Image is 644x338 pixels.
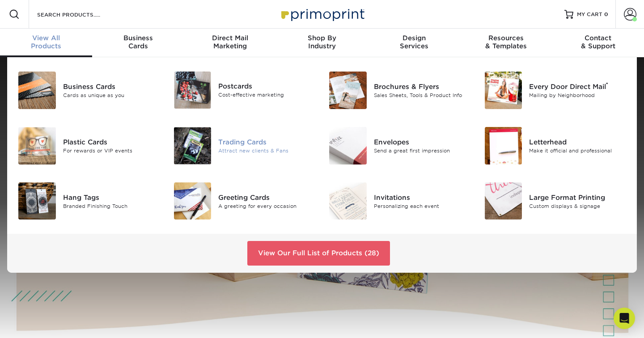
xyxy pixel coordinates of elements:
img: Plastic Cards [18,127,56,165]
div: & Templates [460,34,552,50]
span: Design [368,34,460,42]
a: View Our Full List of Products (28) [247,241,390,265]
div: Trading Cards [218,137,315,147]
div: Make it official and professional [529,147,626,154]
div: Postcards [218,81,315,91]
div: Marketing [184,34,276,50]
img: Every Door Direct Mail [485,72,522,109]
div: Envelopes [374,137,471,147]
div: Custom displays & signage [529,202,626,210]
div: For rewards or VIP events [63,147,160,154]
div: A greeting for every occasion [218,202,315,210]
div: Every Door Direct Mail [529,82,626,92]
img: Postcards [174,72,212,109]
div: Large Format Printing [529,192,626,202]
div: Services [368,34,460,50]
div: Letterhead [529,137,626,147]
a: DesignServices [368,29,460,57]
span: Resources [460,34,552,42]
img: Large Format Printing [485,182,522,220]
a: Every Door Direct Mail Every Door Direct Mail® Mailing by Neighborhood [484,68,627,113]
a: Hang Tags Hang Tags Branded Finishing Touch [18,179,160,224]
img: Primoprint [277,4,367,24]
div: Brochures & Flyers [374,82,471,92]
img: Greeting Cards [174,182,212,220]
span: 0 [604,11,608,17]
a: Letterhead Letterhead Make it official and professional [484,123,627,168]
img: Business Cards [18,72,56,109]
a: Large Format Printing Large Format Printing Custom displays & signage [484,179,627,224]
img: Brochures & Flyers [329,72,367,109]
div: Cards [92,34,184,50]
a: Contact& Support [552,29,644,57]
span: Direct Mail [184,34,276,42]
a: Direct MailMarketing [184,29,276,57]
img: Envelopes [329,127,367,165]
div: Business Cards [63,82,160,92]
div: Industry [276,34,368,50]
span: MY CART [577,11,602,18]
input: SEARCH PRODUCTS..... [36,9,123,20]
div: Hang Tags [63,192,160,202]
img: Letterhead [485,127,522,165]
div: Mailing by Neighborhood [529,92,626,99]
a: Invitations Invitations Personalizing each event [329,179,471,224]
div: Greeting Cards [218,192,315,202]
a: Envelopes Envelopes Send a great first impression [329,123,471,168]
a: Shop ByIndustry [276,29,368,57]
span: Shop By [276,34,368,42]
span: Contact [552,34,644,42]
a: BusinessCards [92,29,184,57]
div: Cost-effective marketing [218,91,315,99]
a: Resources& Templates [460,29,552,57]
img: Invitations [329,182,367,220]
div: Attract new clients & Fans [218,147,315,154]
img: Hang Tags [18,182,56,220]
a: Business Cards Business Cards Cards as unique as you [18,68,160,113]
a: Plastic Cards Plastic Cards For rewards or VIP events [18,123,160,168]
a: Postcards Postcards Cost-effective marketing [174,68,316,112]
img: Trading Cards [174,127,212,165]
sup: ® [606,81,608,88]
span: Business [92,34,184,42]
a: Trading Cards Trading Cards Attract new clients & Fans [174,123,316,168]
div: Branded Finishing Touch [63,202,160,210]
div: Plastic Cards [63,137,160,147]
div: Sales Sheets, Tools & Product Info [374,92,471,99]
div: & Support [552,34,644,50]
a: Greeting Cards Greeting Cards A greeting for every occasion [174,179,316,224]
div: Cards as unique as you [63,92,160,99]
div: Open Intercom Messenger [614,308,635,329]
div: Invitations [374,192,471,202]
a: Brochures & Flyers Brochures & Flyers Sales Sheets, Tools & Product Info [329,68,471,113]
div: Send a great first impression [374,147,471,154]
div: Personalizing each event [374,202,471,210]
